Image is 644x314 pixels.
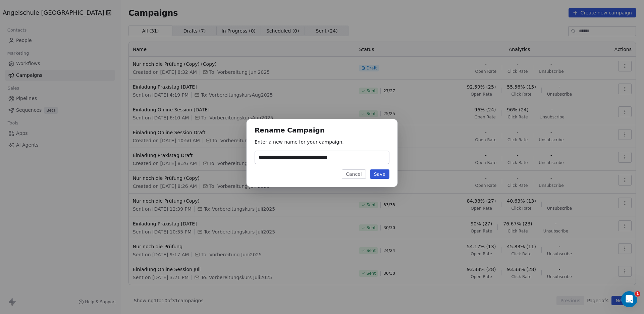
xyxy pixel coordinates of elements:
[342,169,366,179] button: Cancel
[255,139,389,145] p: Enter a new name for your campaign.
[635,291,640,297] span: 1
[621,291,637,307] iframe: Intercom live chat
[370,169,389,179] button: Save
[255,127,389,134] h1: Rename Campaign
